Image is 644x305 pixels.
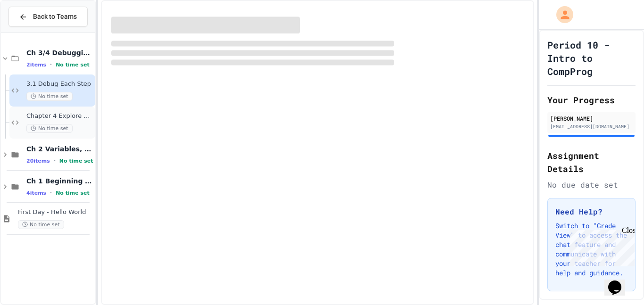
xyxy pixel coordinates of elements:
span: No time set [18,220,64,229]
h2: Assignment Details [547,149,636,175]
div: My Account [546,4,576,25]
span: • [50,189,52,197]
iframe: chat widget [604,267,635,296]
span: Ch 1 Beginning in CS [26,177,93,185]
span: • [50,61,52,68]
div: [PERSON_NAME] [550,114,633,123]
span: 3.1 Debug Each Step [26,80,93,88]
span: Ch 3/4 Debugging/Modules [26,49,93,57]
span: No time set [56,190,90,196]
p: Switch to "Grade View" to access the chat feature and communicate with your teacher for help and ... [555,221,627,278]
span: No time set [59,158,93,164]
h2: Your Progress [547,93,636,107]
span: 20 items [26,158,50,164]
div: [EMAIL_ADDRESS][DOMAIN_NAME] [550,123,633,130]
span: • [54,157,56,165]
span: Back to Teams [33,12,77,22]
h1: Period 10 - Intro to CompProg [547,38,636,78]
span: 4 items [26,190,46,196]
span: No time set [26,92,73,101]
span: First Day - Hello World [18,208,93,216]
span: No time set [56,62,90,68]
h3: Need Help? [555,206,627,217]
span: 2 items [26,62,46,68]
span: No time set [26,124,73,133]
span: Chapter 4 Explore Program [26,112,93,120]
div: No due date set [547,179,636,190]
span: Ch 2 Variables, Statements & Expressions [26,145,93,153]
div: Chat with us now!Close [4,4,65,60]
iframe: chat widget [566,226,635,266]
button: Back to Teams [8,7,88,27]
